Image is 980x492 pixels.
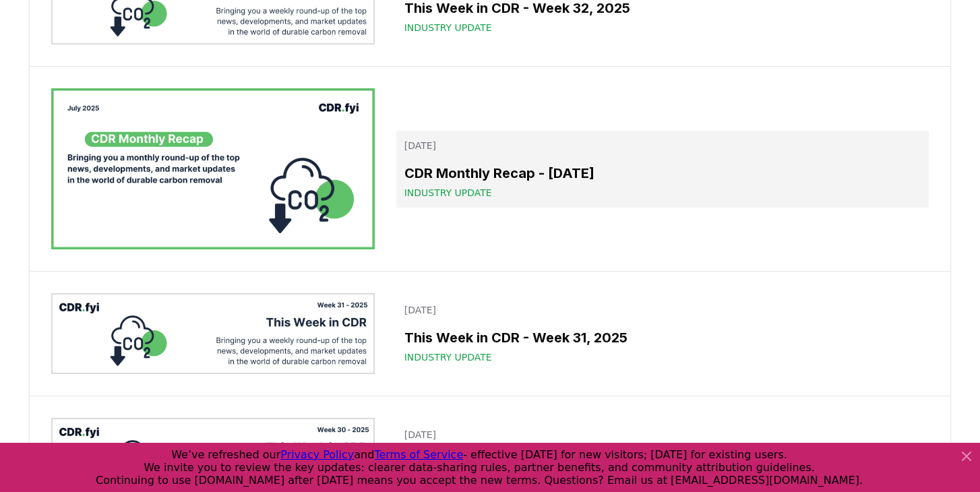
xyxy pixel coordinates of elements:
[404,350,492,364] span: Industry Update
[51,293,375,374] img: This Week in CDR - Week 31, 2025 blog post image
[404,328,921,348] h3: This Week in CDR - Week 31, 2025
[404,21,492,34] span: Industry Update
[404,303,921,317] p: [DATE]
[396,131,929,208] a: [DATE]CDR Monthly Recap - [DATE]Industry Update
[404,139,921,152] p: [DATE]
[51,88,375,250] img: CDR Monthly Recap - July 2025 blog post image
[396,295,929,372] a: [DATE]This Week in CDR - Week 31, 2025Industry Update
[404,163,921,183] h3: CDR Monthly Recap - [DATE]
[404,428,921,441] p: [DATE]
[404,186,492,199] span: Industry Update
